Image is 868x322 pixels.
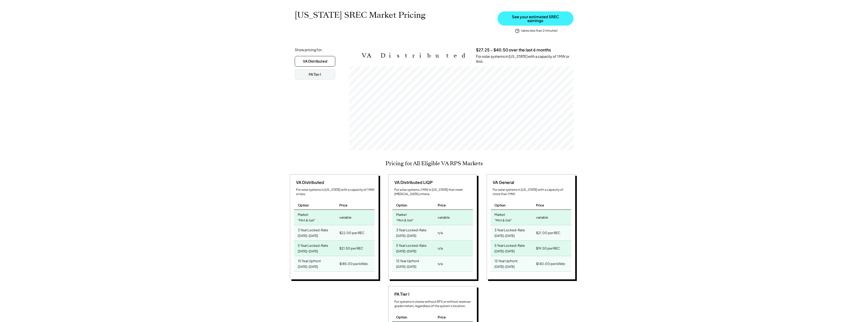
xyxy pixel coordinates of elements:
[392,291,409,297] div: PA Tier I
[438,245,443,252] div: n/a
[339,214,352,221] div: variable
[298,263,318,270] div: [DATE]-[DATE]
[298,203,309,207] div: Option
[494,211,505,217] div: Market
[339,203,347,207] div: Price
[394,188,473,196] div: For solar systems ≤1 MW in [US_STATE] that meet [MEDICAL_DATA] criteria.
[494,242,525,248] div: 5 Year Locked-Rate
[438,229,443,236] div: n/a
[396,233,416,239] div: [DATE]-[DATE]
[494,203,506,207] div: Option
[494,217,512,224] div: "Mint & Sell"
[309,72,321,77] div: PA Tier I
[476,47,551,53] h3: $27.25 - $40.50 over the last 6 months
[494,263,515,270] div: [DATE]-[DATE]
[303,59,327,64] div: VA Distributed
[339,229,364,236] div: $22.00 per REC
[298,257,321,263] div: 15 Year Upfront
[396,315,407,319] div: Option
[396,226,427,232] div: 3 Year Locked-Rate
[298,248,318,255] div: [DATE]-[DATE]
[494,233,515,239] div: [DATE]-[DATE]
[294,180,324,185] div: VA Distributed
[392,180,433,185] div: VA Distributed LIQP
[494,257,518,263] div: 15 Year Upfront
[396,211,407,217] div: Market
[491,180,514,185] div: VA General
[536,214,548,221] div: variable
[296,188,375,196] div: For solar systems in [US_STATE] with a capacity of 1 MW or less.
[396,257,419,263] div: 15 Year Upfront
[339,245,363,252] div: $21.50 per REC
[536,245,560,252] div: $19.50 per REC
[396,242,427,248] div: 5 Year Locked-Rate
[476,54,574,64] div: For solar systems in [US_STATE] with a capacity of 1 MW or less.
[497,11,574,26] button: See your estimated SREC earnings
[396,248,416,255] div: [DATE]-[DATE]
[396,217,414,224] div: "Mint & Sell"
[298,217,315,224] div: "Mint & Sell"
[493,188,571,196] div: For solar systems in [US_STATE] with a capacity of more than 1 MW.
[394,300,473,308] div: For systems in states without RPS or without revenue-grade meters, regardless of the system's loc...
[362,52,468,59] h2: VA Distributed
[438,315,446,319] div: Price
[295,47,323,52] div: Show pricing for:
[396,203,407,207] div: Option
[298,226,328,232] div: 3 Year Locked-Rate
[494,226,525,232] div: 3 Year Locked-Rate
[298,242,328,248] div: 5 Year Locked-Rate
[396,263,416,270] div: [DATE]-[DATE]
[536,229,560,236] div: $21.00 per REC
[521,29,558,33] div: takes less than 2 minutes!
[438,260,443,267] div: n/a
[295,10,426,20] h1: [US_STATE] SREC Market Pricing
[339,260,368,267] div: $185.00 per kWdc
[298,211,308,217] div: Market
[438,214,450,221] div: variable
[494,248,515,255] div: [DATE]-[DATE]
[385,160,483,167] h2: Pricing for All Eligible VA RPS Markets
[438,203,446,207] div: Price
[298,233,318,239] div: [DATE]-[DATE]
[536,260,565,267] div: $140.00 per kWdc
[536,203,544,207] div: Price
